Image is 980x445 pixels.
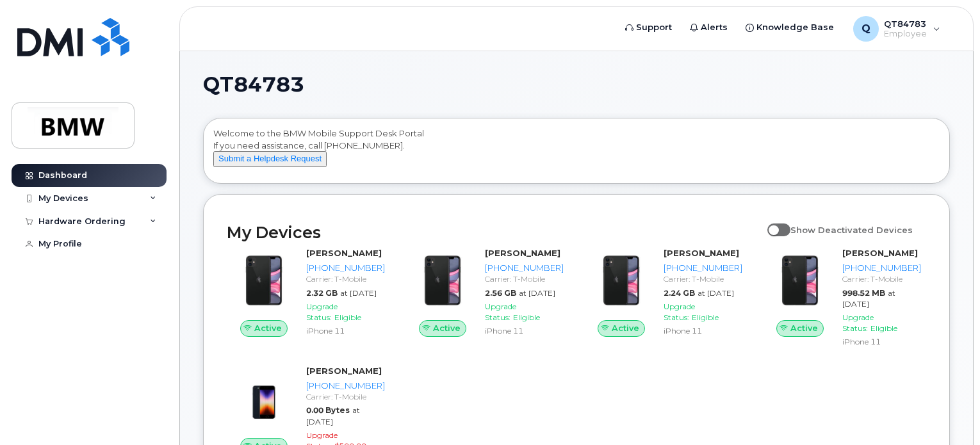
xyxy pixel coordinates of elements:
span: Upgrade Status: [664,302,695,322]
strong: [PERSON_NAME] [842,248,918,258]
img: iPhone_11.jpg [237,254,291,307]
span: Eligible [513,312,540,322]
span: Eligible [334,312,361,322]
span: QT84783 [203,75,304,94]
div: Carrier: T-Mobile [664,273,742,284]
span: 2.24 GB [664,288,695,298]
div: [PHONE_NUMBER] [306,262,385,274]
img: iPhone_11.jpg [773,254,827,307]
img: image20231002-3703462-1angbar.jpeg [237,371,291,425]
span: Active [254,322,282,334]
span: 998.52 MB [842,288,885,298]
span: Upgrade Status: [842,312,874,333]
span: Active [612,322,639,334]
div: iPhone 11 [842,336,921,347]
div: Carrier: T-Mobile [485,273,564,284]
span: Upgrade Status: [306,302,338,322]
div: [PHONE_NUMBER] [485,262,564,274]
div: Carrier: T-Mobile [842,273,921,284]
div: [PHONE_NUMBER] [664,262,742,274]
div: Welcome to the BMW Mobile Support Desk Portal If you need assistance, call [PHONE_NUMBER]. [213,127,940,179]
div: iPhone 11 [485,325,564,336]
a: Active[PERSON_NAME][PHONE_NUMBER]Carrier: T-Mobile2.32 GBat [DATE]Upgrade Status:EligibleiPhone 11 [227,247,390,339]
div: [PHONE_NUMBER] [306,380,385,392]
span: Upgrade Status: [485,302,516,322]
input: Show Deactivated Devices [767,218,778,228]
div: iPhone 11 [306,325,385,336]
span: at [DATE] [340,288,377,298]
span: at [DATE] [519,288,555,298]
img: iPhone_11.jpg [594,254,648,307]
a: Active[PERSON_NAME][PHONE_NUMBER]Carrier: T-Mobile998.52 MBat [DATE]Upgrade Status:EligibleiPhone 11 [763,247,926,350]
div: Carrier: T-Mobile [306,273,385,284]
span: Active [790,322,818,334]
button: Submit a Helpdesk Request [213,151,327,167]
span: 0.00 Bytes [306,405,350,415]
strong: [PERSON_NAME] [306,366,382,376]
a: Submit a Helpdesk Request [213,153,327,163]
strong: [PERSON_NAME] [306,248,382,258]
div: Carrier: T-Mobile [306,391,385,402]
span: at [DATE] [306,405,360,426]
div: [PHONE_NUMBER] [842,262,921,274]
a: Active[PERSON_NAME][PHONE_NUMBER]Carrier: T-Mobile2.56 GBat [DATE]Upgrade Status:EligibleiPhone 11 [405,247,569,339]
span: Eligible [692,312,719,322]
strong: [PERSON_NAME] [485,248,560,258]
h2: My Devices [227,223,761,242]
span: 2.56 GB [485,288,516,298]
span: 2.32 GB [306,288,338,298]
img: iPhone_11.jpg [416,254,470,307]
span: at [DATE] [698,288,734,298]
iframe: Messenger Launcher [924,389,970,435]
span: Show Deactivated Devices [790,225,913,235]
a: Active[PERSON_NAME][PHONE_NUMBER]Carrier: T-Mobile2.24 GBat [DATE]Upgrade Status:EligibleiPhone 11 [584,247,747,339]
span: Active [433,322,461,334]
span: Eligible [870,323,897,333]
span: at [DATE] [842,288,895,309]
div: iPhone 11 [664,325,742,336]
strong: [PERSON_NAME] [664,248,739,258]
